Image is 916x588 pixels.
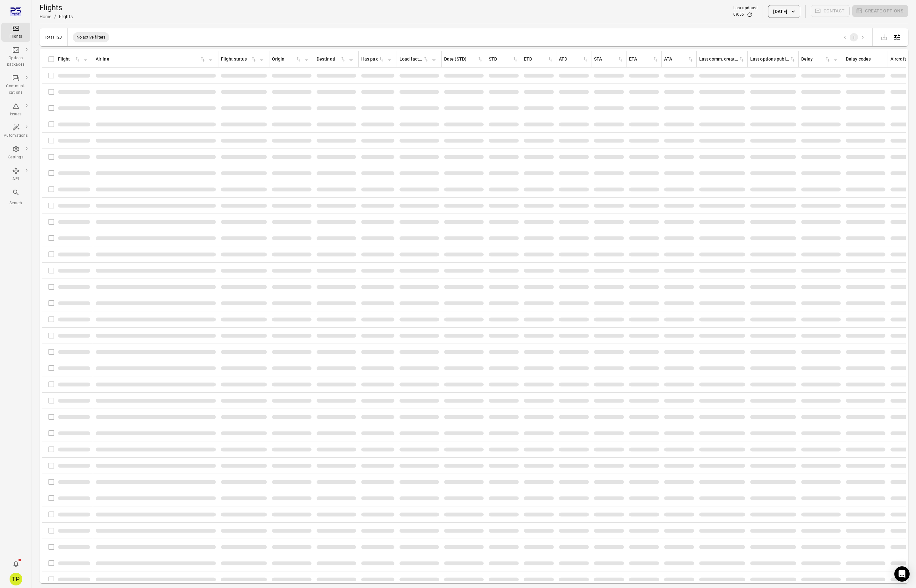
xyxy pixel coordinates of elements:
button: Notifications [10,557,22,570]
a: Home [40,14,52,19]
button: Refresh data [746,11,753,18]
div: Last updated [733,5,758,11]
div: Sort by airline in ascending order [96,56,206,63]
button: Tómas Páll Máté [7,570,25,588]
div: API [4,176,28,182]
div: Communi-cations [4,83,28,96]
span: Filter by airline [206,54,216,64]
nav: Breadcrumbs [40,13,73,20]
div: Sort by ETD in ascending order [524,56,553,63]
span: Filter by delay [831,54,840,64]
div: Open Intercom Messenger [894,566,910,582]
span: Filter by destination [346,54,356,64]
div: Sort by has pax in ascending order [361,56,385,63]
button: [DATE] [768,5,800,18]
a: API [1,165,30,184]
div: Sort by STD in ascending order [489,56,518,63]
div: Sort by destination in ascending order [317,56,346,63]
span: Filter by flight [81,54,90,64]
span: Filter by has pax [385,54,394,64]
div: Sort by origin in ascending order [272,56,302,63]
div: Issues [4,111,28,118]
h1: Flights [40,3,73,13]
div: Sort by last communication created in ascending order [699,56,745,63]
button: page 1 [850,33,858,41]
div: Options packages [4,55,28,68]
div: Delay codes [846,56,885,63]
div: Sort by load factor in ascending order [399,56,429,63]
div: 09:55 [733,11,744,18]
a: Communi-cations [1,72,30,98]
div: Sort by ETA in ascending order [629,56,659,63]
nav: pagination navigation [840,33,867,41]
div: Total 123 [45,35,62,40]
div: Flights [59,13,73,20]
a: Automations [1,122,30,141]
div: Sort by STA in ascending order [594,56,624,63]
div: Sort by date (STD) in ascending order [444,56,483,63]
span: Filter by flight status [257,54,267,64]
span: Please make a selection to export [878,34,890,40]
span: No active filters [73,34,110,40]
span: Please make a selection to create communications [811,5,850,18]
a: Issues [1,100,30,120]
div: Automations [4,133,28,139]
div: Settings [4,154,28,161]
li: / [54,13,56,20]
a: Flights [1,23,30,42]
a: Options packages [1,44,30,70]
div: Sort by flight in ascending order [58,56,81,63]
span: Filter by origin [302,54,311,64]
div: Sort by ATD in ascending order [559,56,589,63]
button: Search [1,187,30,208]
button: Open table configuration [890,31,903,44]
div: TP [10,573,22,585]
div: Sort by ATA in ascending order [664,56,694,63]
div: Sort by delay in ascending order [801,56,831,63]
div: Sort by last options package published in ascending order [750,56,796,63]
span: Please make a selection to create an option package [852,5,908,18]
div: Search [4,200,28,207]
div: Sort by flight status in ascending order [221,56,257,63]
div: Flights [4,33,28,40]
a: Settings [1,143,30,163]
span: Filter by load factor [429,54,439,64]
